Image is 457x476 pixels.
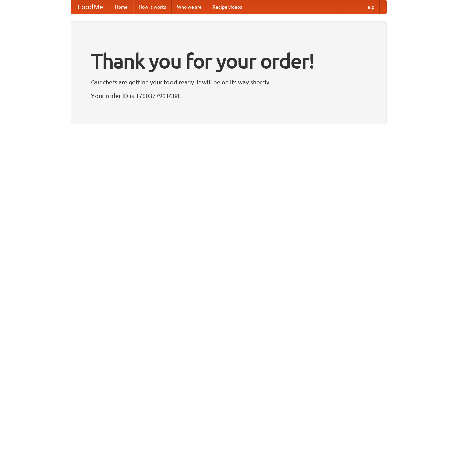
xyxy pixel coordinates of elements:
a: How it works [133,0,172,14]
a: FoodMe [71,0,110,14]
a: Home [110,0,133,14]
a: Recipe videos [207,0,247,14]
p: Your order ID is 1760377991688. [91,90,366,101]
p: Our chefs are getting your food ready. It will be on its way shortly. [91,77,366,87]
h1: Thank you for your order! [91,45,366,77]
a: Who we are [172,0,207,14]
a: Help [359,0,380,14]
